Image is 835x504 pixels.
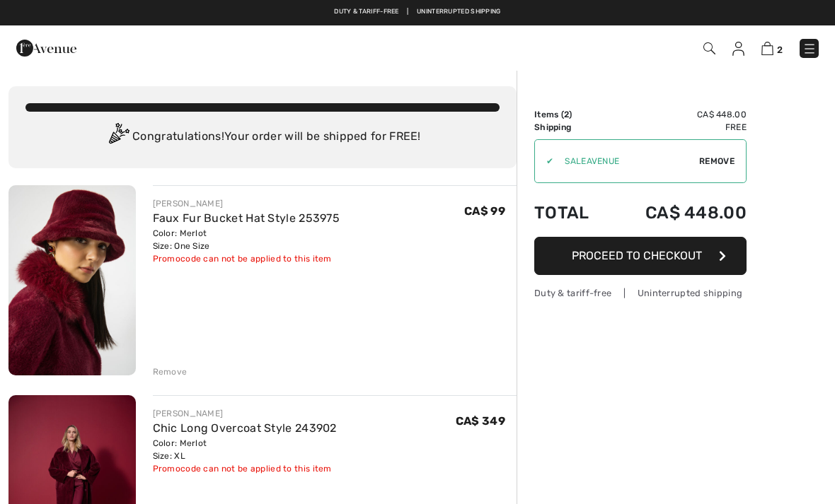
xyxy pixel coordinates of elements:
[534,108,609,121] td: Items ( )
[534,286,747,300] div: Duty & tariff-free | Uninterrupted shipping
[572,249,702,262] span: Proceed to Checkout
[153,437,337,462] div: Color: Merlot Size: XL
[535,155,553,168] div: ✔
[456,414,505,428] span: CA$ 349
[153,227,340,252] div: Color: Merlot Size: One Size
[534,189,609,237] td: Total
[534,237,747,275] button: Proceed to Checkout
[777,45,783,55] span: 2
[761,40,783,57] a: 2
[609,108,747,121] td: CA$ 448.00
[153,365,188,378] div: Remove
[703,42,715,54] img: Search
[761,42,773,55] img: Shopping Bag
[153,211,340,225] a: Faux Fur Bucket Hat Style 253975
[153,421,337,435] a: Chic Long Overcoat Style 243902
[609,121,747,134] td: Free
[534,121,609,134] td: Shipping
[464,204,505,218] span: CA$ 99
[16,34,76,62] img: 1ère Avenue
[732,42,744,56] img: My Info
[802,42,817,56] img: Menu
[153,407,337,420] div: [PERSON_NAME]
[104,123,132,151] img: Congratulation2.svg
[564,110,569,119] span: 2
[8,185,136,375] img: Faux Fur Bucket Hat Style 253975
[553,140,699,182] input: Promo code
[153,252,340,265] div: Promocode can not be applied to this item
[16,40,76,54] a: 1ère Avenue
[699,155,735,168] span: Remove
[153,197,340,210] div: [PERSON_NAME]
[609,189,747,237] td: CA$ 448.00
[25,123,500,151] div: Congratulations! Your order will be shipped for FREE!
[153,462,337,475] div: Promocode can not be applied to this item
